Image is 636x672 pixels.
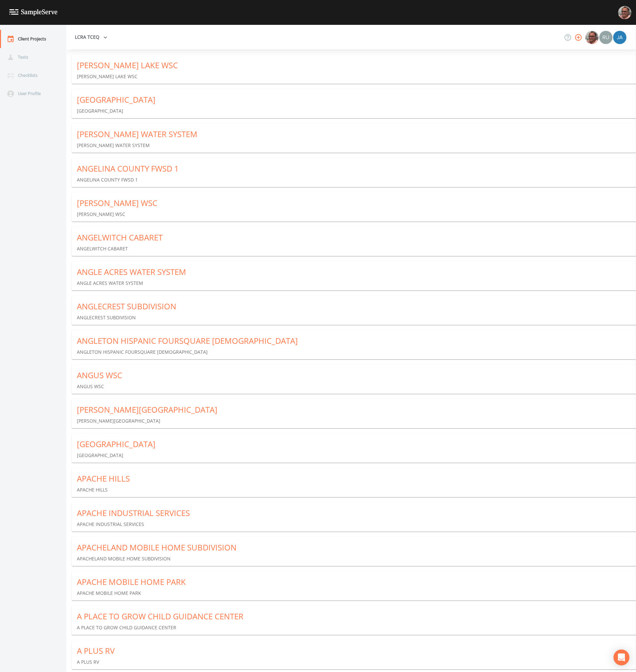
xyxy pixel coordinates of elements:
[77,577,636,587] div: APACHE MOBILE HOME PARK
[77,404,636,415] div: [PERSON_NAME][GEOGRAPHIC_DATA]
[613,649,629,665] div: Open Intercom Messenger
[77,624,636,631] p: A PLACE TO GROW CHILD GUIDANCE CENTER
[599,31,613,44] div: Russell Schindler
[77,646,636,656] div: A PLUS RV
[613,31,626,44] img: e6dc46e1e720b029026d18b9e2374485
[618,6,631,19] img: e2d790fa78825a4bb76dcb6ab311d44c
[77,177,636,183] p: ANGELINA COUNTY FWSD 1
[77,611,636,622] div: A PLACE TO GROW CHILD GUIDANCE CENTER
[77,245,636,252] p: ANGELWITCH CABARET
[77,542,636,553] div: APACHELAND MOBILE HOME SUBDIVISION
[77,129,636,139] div: [PERSON_NAME] WATER SYSTEM
[77,163,636,174] div: ANGELINA COUNTY FWSD 1
[613,31,627,44] div: Jason Woods
[77,508,636,518] div: APACHE INDUSTRIAL SERVICES
[77,349,636,355] p: ANGLETON HISPANIC FOURSQUARE [DEMOGRAPHIC_DATA]
[585,31,599,44] div: Mike Franklin
[599,31,612,44] img: a5c06d64ce99e847b6841ccd0307af82
[77,418,636,424] p: [PERSON_NAME][GEOGRAPHIC_DATA]
[77,473,636,484] div: APACHE HILLS
[77,487,636,493] p: APACHE HILLS
[9,9,58,16] img: logo
[585,31,599,44] img: e2d790fa78825a4bb76dcb6ab311d44c
[77,198,636,208] div: [PERSON_NAME] WSC
[77,108,636,114] p: [GEOGRAPHIC_DATA]
[77,439,636,449] div: [GEOGRAPHIC_DATA]
[77,211,636,218] p: [PERSON_NAME] WSC
[77,142,636,149] p: [PERSON_NAME] WATER SYSTEM
[77,314,636,321] p: ANGLECREST SUBDIVISION
[77,452,636,459] p: [GEOGRAPHIC_DATA]
[77,336,636,346] div: ANGLETON HISPANIC FOURSQUARE [DEMOGRAPHIC_DATA]
[77,94,636,105] div: [GEOGRAPHIC_DATA]
[77,232,636,243] div: ANGELWITCH CABARET
[77,267,636,277] div: ANGLE ACRES WATER SYSTEM
[77,659,636,665] p: A PLUS RV
[77,73,636,80] p: [PERSON_NAME] LAKE WSC
[77,280,636,286] p: ANGLE ACRES WATER SYSTEM
[77,590,636,596] p: APACHE MOBILE HOME PARK
[77,370,636,381] div: ANGUS WSC
[77,521,636,528] p: APACHE INDUSTRIAL SERVICES
[72,31,110,43] button: LCRA TCEQ
[77,301,636,312] div: ANGLECREST SUBDIVISION
[77,555,636,562] p: APACHELAND MOBILE HOME SUBDIVISION
[77,383,636,390] p: ANGUS WSC
[77,60,636,71] div: [PERSON_NAME] LAKE WSC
